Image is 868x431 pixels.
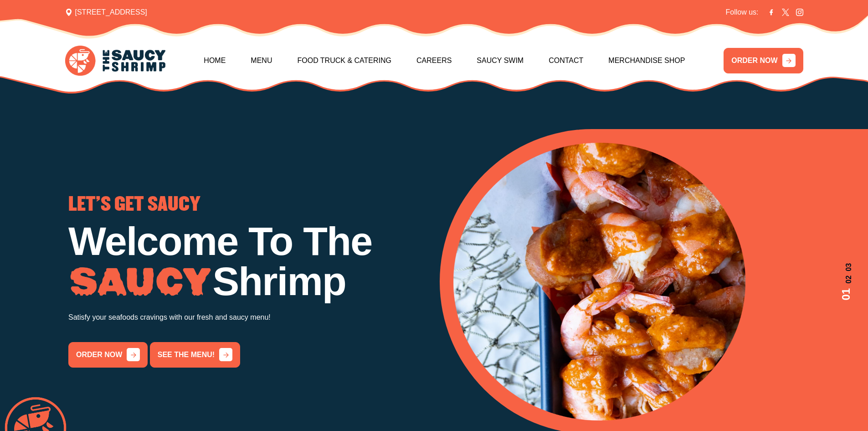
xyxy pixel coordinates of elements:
a: Careers [416,41,452,80]
a: order now [68,342,148,368]
h1: Welcome To The Shrimp [68,221,429,301]
p: Satisfy your seafoods cravings with our fresh and saucy menu! [68,311,429,324]
a: See the menu! [150,342,240,368]
span: 03 [838,263,854,271]
a: Merchandise Shop [608,41,685,80]
a: Saucy Swim [477,41,524,80]
span: LET'S GET SAUCY [68,196,200,214]
a: Contact [549,41,583,80]
span: 02 [838,275,854,284]
div: 1 / 3 [453,143,855,421]
img: Banner Image [453,143,745,421]
div: 1 / 3 [68,196,429,367]
img: Image [68,267,212,297]
span: 01 [838,288,854,301]
img: logo [65,46,165,76]
span: Follow us: [725,7,758,18]
span: [STREET_ADDRESS] [65,7,147,18]
a: Menu [251,41,272,80]
a: Food Truck & Catering [297,41,391,80]
a: Home [204,41,226,80]
a: ORDER NOW [724,48,803,73]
